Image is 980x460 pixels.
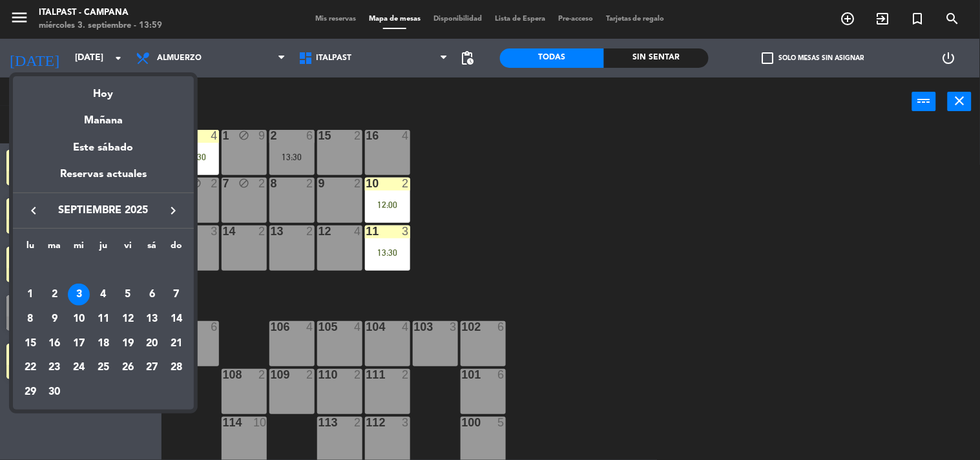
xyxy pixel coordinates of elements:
div: 9 [44,308,66,330]
th: jueves [91,238,116,258]
th: miércoles [67,238,91,258]
div: 3 [68,284,90,306]
div: Este sábado [13,130,194,166]
td: 8 de septiembre de 2025 [18,307,43,331]
i: keyboard_arrow_right [165,203,181,218]
div: Reservas actuales [13,166,194,193]
span: septiembre 2025 [45,202,162,219]
div: 20 [141,333,163,355]
td: 3 de septiembre de 2025 [67,282,91,307]
div: 1 [19,284,41,306]
div: 19 [117,333,139,355]
th: lunes [18,238,43,258]
td: 29 de septiembre de 2025 [18,380,43,404]
td: 1 de septiembre de 2025 [18,282,43,307]
div: 22 [19,357,41,379]
td: SEP. [18,258,189,283]
td: 22 de septiembre de 2025 [18,355,43,380]
td: 15 de septiembre de 2025 [18,331,43,356]
td: 13 de septiembre de 2025 [140,307,165,331]
div: 23 [44,357,66,379]
i: keyboard_arrow_left [26,203,41,218]
div: 7 [165,284,187,306]
td: 4 de septiembre de 2025 [91,282,116,307]
td: 10 de septiembre de 2025 [67,307,91,331]
td: 25 de septiembre de 2025 [91,355,116,380]
td: 30 de septiembre de 2025 [43,380,67,404]
th: viernes [116,238,140,258]
div: 17 [68,333,90,355]
td: 28 de septiembre de 2025 [164,355,189,380]
td: 7 de septiembre de 2025 [164,282,189,307]
td: 2 de septiembre de 2025 [43,282,67,307]
td: 11 de septiembre de 2025 [91,307,116,331]
div: 26 [117,357,139,379]
div: 30 [44,381,66,403]
td: 6 de septiembre de 2025 [140,282,165,307]
div: 5 [117,284,139,306]
div: 13 [141,308,163,330]
div: 6 [141,284,163,306]
div: 8 [19,308,41,330]
td: 27 de septiembre de 2025 [140,355,165,380]
div: 25 [92,357,114,379]
td: 26 de septiembre de 2025 [116,355,140,380]
td: 16 de septiembre de 2025 [43,331,67,356]
td: 19 de septiembre de 2025 [116,331,140,356]
td: 14 de septiembre de 2025 [164,307,189,331]
div: 11 [92,308,114,330]
td: 18 de septiembre de 2025 [91,331,116,356]
div: 4 [92,284,114,306]
div: 12 [117,308,139,330]
th: sábado [140,238,165,258]
div: 16 [44,333,66,355]
div: 27 [141,357,163,379]
div: Mañana [13,103,194,129]
div: 24 [68,357,90,379]
td: 24 de septiembre de 2025 [67,355,91,380]
div: Hoy [13,76,194,103]
th: domingo [164,238,189,258]
td: 12 de septiembre de 2025 [116,307,140,331]
button: keyboard_arrow_right [162,202,185,219]
button: keyboard_arrow_left [22,202,45,219]
td: 23 de septiembre de 2025 [43,355,67,380]
td: 9 de septiembre de 2025 [43,307,67,331]
div: 10 [68,308,90,330]
td: 20 de septiembre de 2025 [140,331,165,356]
div: 18 [92,333,114,355]
div: 15 [19,333,41,355]
div: 29 [19,381,41,403]
div: 21 [165,333,187,355]
td: 17 de septiembre de 2025 [67,331,91,356]
td: 5 de septiembre de 2025 [116,282,140,307]
td: 21 de septiembre de 2025 [164,331,189,356]
div: 2 [44,284,66,306]
div: 28 [165,357,187,379]
th: martes [43,238,67,258]
div: 14 [165,308,187,330]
